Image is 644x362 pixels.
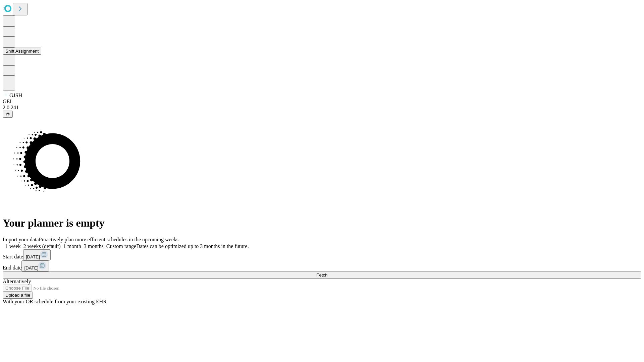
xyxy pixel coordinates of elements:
[3,279,31,284] span: Alternatively
[316,273,327,278] span: Fetch
[3,271,641,279] button: Fetch
[136,243,249,249] span: Dates can be optimized up to 3 months in the future.
[3,105,641,111] div: 2.0.241
[3,292,33,299] button: Upload a file
[23,249,51,260] button: [DATE]
[23,243,61,249] span: 2 weeks (default)
[3,48,41,55] button: Shift Assignment
[21,260,49,271] button: [DATE]
[5,243,21,249] span: 1 week
[106,243,136,249] span: Custom range
[3,111,13,118] button: @
[63,243,81,249] span: 1 month
[5,112,10,117] span: @
[3,249,641,260] div: Start date
[9,93,22,98] span: GJSH
[3,260,641,271] div: End date
[24,265,38,270] span: [DATE]
[3,217,641,229] h1: Your planner is empty
[26,254,40,259] span: [DATE]
[84,243,104,249] span: 3 months
[3,237,39,242] span: Import your data
[3,299,107,304] span: With your OR schedule from your existing EHR
[3,99,641,105] div: GEI
[39,237,180,242] span: Proactively plan more efficient schedules in the upcoming weeks.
